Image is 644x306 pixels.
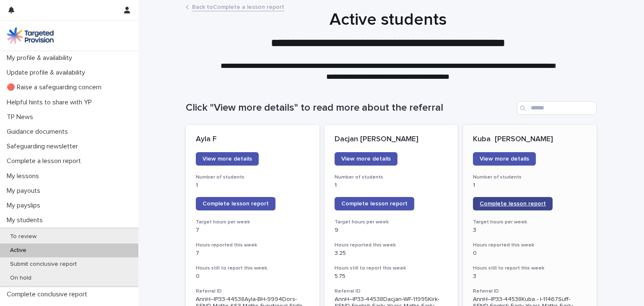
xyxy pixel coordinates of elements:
[3,275,38,282] p: On hold
[3,83,108,91] p: 🔴 Raise a safeguarding concern
[473,174,587,181] h3: Number of students
[3,247,33,254] p: Active
[196,219,309,226] h3: Target hours per week
[3,172,46,180] p: My lessons
[517,101,597,115] input: Search
[196,242,309,249] h3: Hours reported this week
[335,152,397,166] a: View more details
[335,242,448,249] h3: Hours reported this week
[3,54,79,62] p: My profile & availability
[196,265,309,272] h3: Hours still to report this week
[473,197,553,210] a: Complete lesson report
[186,102,514,114] h1: Click "View more details" to read more about the referral
[3,69,92,77] p: Update profile & availability
[203,201,269,207] span: Complete lesson report
[196,152,259,166] a: View more details
[196,174,309,181] h3: Number of students
[182,10,593,30] h1: Active students
[3,233,43,240] p: To review
[473,288,587,295] h3: Referral ID
[341,156,391,162] span: View more details
[196,288,309,295] h3: Referral ID
[335,197,414,210] a: Complete lesson report
[3,143,85,150] p: Safeguarding newsletter
[196,227,309,234] p: 7
[473,152,536,166] a: View more details
[192,2,284,11] a: Back toComplete a lesson report
[335,288,448,295] h3: Referral ID
[196,182,309,189] p: 1
[341,201,408,207] span: Complete lesson report
[3,99,99,106] p: Helpful hints to share with YP
[473,265,587,272] h3: Hours still to report this week
[335,219,448,226] h3: Target hours per week
[473,273,587,280] p: 3
[473,219,587,226] h3: Target hours per week
[335,174,448,181] h3: Number of students
[473,182,587,189] p: 1
[3,187,47,195] p: My payouts
[3,216,49,224] p: My students
[196,197,275,210] a: Complete lesson report
[335,227,448,234] p: 9
[335,135,448,144] p: Dacjan [PERSON_NAME]
[3,202,47,210] p: My payslips
[7,27,54,44] img: M5nRWzHhSzIhMunXDL62
[196,250,309,257] p: 7
[473,242,587,249] h3: Hours reported this week
[203,156,252,162] span: View more details
[3,157,88,165] p: Complete a lesson report
[473,135,587,144] p: Kuba [PERSON_NAME]
[473,227,587,234] p: 3
[196,135,309,144] p: Ayla F
[335,182,448,189] p: 1
[3,128,75,136] p: Guidance documents
[480,156,529,162] span: View more details
[3,113,40,121] p: TP News
[335,273,448,280] p: 5.75
[3,290,94,298] p: Complete conclusive report
[335,265,448,272] h3: Hours still to report this week
[196,273,309,280] p: 0
[3,261,83,268] p: Submit conclusive report
[335,250,448,257] p: 3.25
[480,201,546,207] span: Complete lesson report
[473,250,587,257] p: 0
